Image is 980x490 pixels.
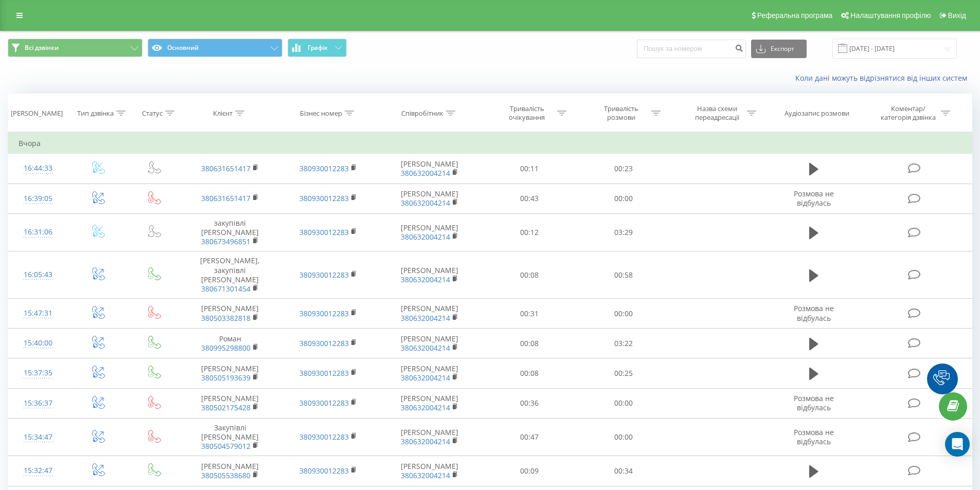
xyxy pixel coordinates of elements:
td: [PERSON_NAME] [181,358,279,388]
div: 16:44:33 [19,158,58,178]
span: Вихід [948,11,966,20]
td: [PERSON_NAME] [377,184,483,213]
div: 16:05:43 [19,265,58,285]
td: 00:23 [577,154,671,184]
td: [PERSON_NAME] [181,388,279,418]
button: Графік [288,39,347,57]
div: 15:37:35 [19,363,58,383]
div: 15:32:47 [19,461,58,481]
div: Статус [142,109,163,118]
td: 00:08 [483,358,577,388]
td: 00:36 [483,388,577,418]
td: 00:12 [483,213,577,251]
td: 00:00 [577,418,671,456]
td: 00:31 [483,299,577,329]
td: [PERSON_NAME] [181,299,279,329]
input: Пошук за номером [637,40,746,58]
a: 380505193639 [201,373,251,383]
td: 00:34 [577,456,671,486]
a: 380632004214 [401,232,450,242]
div: Бізнес номер [300,109,342,118]
div: Назва схеми переадресації [689,104,744,122]
td: 00:08 [483,251,577,299]
button: Всі дзвінки [8,39,142,57]
a: 380671301454 [201,284,251,294]
div: 15:40:00 [19,333,58,353]
div: 15:47:31 [19,303,58,323]
span: Розмова не відбулась [794,303,834,322]
a: 380930012283 [299,432,349,442]
a: 380504579012 [201,441,251,451]
td: 03:22 [577,329,671,358]
a: 380930012283 [299,338,349,348]
a: 380632004214 [401,470,450,480]
td: [PERSON_NAME] [377,213,483,251]
a: 380930012283 [299,164,349,173]
td: [PERSON_NAME] [377,251,483,299]
td: [PERSON_NAME] [377,299,483,329]
td: 00:43 [483,184,577,213]
td: 00:00 [577,299,671,329]
button: Основний [148,39,282,57]
span: Всі дзвінки [25,44,59,52]
a: 380632004214 [401,403,450,412]
td: [PERSON_NAME] [377,418,483,456]
div: 16:39:05 [19,189,58,209]
div: Open Intercom Messenger [945,432,970,457]
button: Експорт [751,40,807,58]
span: Розмова не відбулась [794,189,834,208]
div: 16:31:06 [19,222,58,242]
td: 00:11 [483,154,577,184]
td: Роман [181,329,279,358]
span: Розмова не відбулась [794,393,834,412]
a: 380995298800 [201,343,251,353]
a: 380930012283 [299,398,349,408]
div: 15:34:47 [19,427,58,447]
td: [PERSON_NAME] [377,388,483,418]
td: 00:00 [577,184,671,213]
td: 00:08 [483,329,577,358]
a: 380930012283 [299,193,349,203]
td: [PERSON_NAME], закупівлі [PERSON_NAME] [181,251,279,299]
a: 380632004214 [401,437,450,446]
a: 380632004214 [401,198,450,208]
a: 380632004214 [401,168,450,178]
td: Закупівлі [PERSON_NAME] [181,418,279,456]
a: 380632004214 [401,343,450,353]
td: 00:58 [577,251,671,299]
td: [PERSON_NAME] [377,358,483,388]
a: 380631651417 [201,164,251,173]
div: [PERSON_NAME] [11,109,63,118]
a: 380632004214 [401,275,450,284]
div: Тривалість розмови [594,104,649,122]
td: 00:09 [483,456,577,486]
div: Клієнт [213,109,233,118]
div: Тип дзвінка [77,109,114,118]
a: 380632004214 [401,313,450,323]
a: 380930012283 [299,308,349,318]
a: 380930012283 [299,270,349,280]
span: Реферальна програма [757,11,833,20]
a: 380930012283 [299,227,349,237]
div: Коментар/категорія дзвінка [878,104,938,122]
td: 00:47 [483,418,577,456]
a: 380503382818 [201,313,251,323]
a: 380632004214 [401,373,450,383]
td: [PERSON_NAME] [181,456,279,486]
a: 380502175428 [201,403,251,412]
a: 380673496851 [201,237,251,246]
span: Розмова не відбулась [794,427,834,446]
a: 380631651417 [201,193,251,203]
a: Коли дані можуть відрізнятися вiд інших систем [795,73,972,83]
div: 15:36:37 [19,393,58,413]
td: 00:00 [577,388,671,418]
div: Аудіозапис розмови [785,109,849,118]
td: Вчора [8,133,972,154]
td: 00:25 [577,358,671,388]
td: 03:29 [577,213,671,251]
div: Тривалість очікування [500,104,555,122]
a: 380930012283 [299,368,349,378]
a: 380505538680 [201,470,251,480]
span: Графік [308,44,328,51]
td: [PERSON_NAME] [377,154,483,184]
